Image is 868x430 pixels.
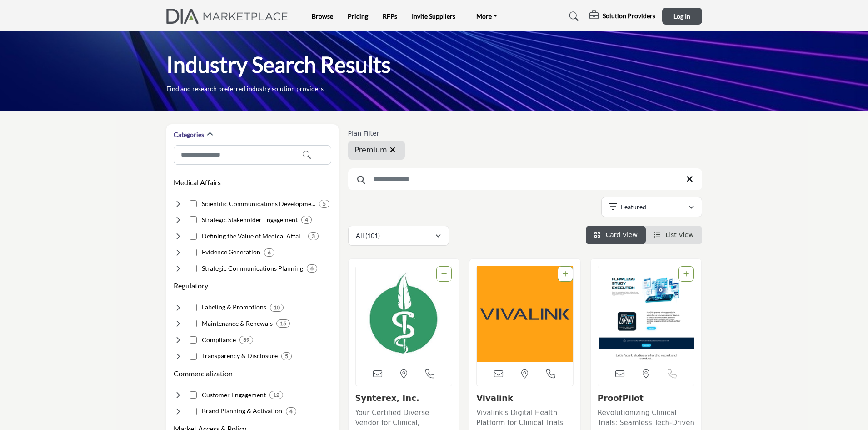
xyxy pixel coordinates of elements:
[174,280,208,291] button: Regulatory
[323,201,326,207] b: 5
[598,393,695,403] h3: ProofPilot
[673,12,690,20] span: Log In
[477,266,573,362] img: Vivalink
[601,197,702,217] button: Featured
[307,264,317,273] div: 6 Results For Strategic Communications Planning
[190,353,197,360] input: Select Transparency & Disclosure checkbox
[174,368,233,379] button: Commercialization
[470,10,504,23] a: More
[202,406,282,415] h4: Brand Planning & Activation: Developing and executing commercial launch strategies.
[285,353,288,359] b: 5
[286,407,296,415] div: 4 Results For Brand Planning & Activation
[270,304,284,312] div: 10 Results For Labeling & Promotions
[174,145,331,165] input: Search Category
[589,11,655,22] div: Solution Providers
[603,12,655,20] h5: Solution Providers
[281,352,292,360] div: 5 Results For Transparency & Disclosure
[598,266,694,362] img: ProofPilot
[356,266,452,362] img: Synterex, Inc.
[441,270,447,278] a: Add To List
[355,393,419,403] a: Synterex, Inc.
[683,270,689,278] a: Add To List
[190,304,197,311] input: Select Labeling & Promotions checkbox
[268,249,271,256] b: 6
[280,320,286,327] b: 15
[310,265,314,272] b: 6
[621,202,646,212] p: Featured
[264,248,274,257] div: 6 Results For Evidence Generation
[646,226,702,244] li: List View
[560,9,584,24] a: Search
[319,200,329,208] div: 5 Results For Scientific Communications Development
[202,390,266,400] h4: Customer Engagement: Understanding and optimizing patient experience across channels.
[598,266,694,362] a: Open Listing in new tab
[356,266,452,362] a: Open Listing in new tab
[289,408,293,415] b: 4
[202,199,315,208] h4: Scientific Communications Development: Creating scientific content showcasing clinical evidence.
[174,177,221,188] button: Medical Affairs
[383,12,397,20] a: RFPs
[202,215,298,224] h4: Strategic Stakeholder Engagement: Interacting with key opinion leaders and advocacy partners.
[563,270,568,278] a: Add To List
[190,216,197,223] input: Select Strategic Stakeholder Engagement checkbox
[356,231,380,240] p: All (101)
[190,249,197,256] input: Select Evidence Generation checkbox
[190,233,197,240] input: Select Defining the Value of Medical Affairs checkbox
[202,351,278,360] h4: Transparency & Disclosure: Transparency & Disclosure
[174,130,204,139] h2: Categories
[202,248,260,257] h4: Evidence Generation: Research to support clinical and economic value claims.
[243,337,249,343] b: 39
[269,391,283,399] div: 12 Results For Customer Engagement
[312,233,315,239] b: 3
[202,264,303,273] h4: Strategic Communications Planning: Developing publication plans demonstrating product benefits an...
[166,9,293,24] img: Site Logo
[355,146,387,154] span: Premium
[598,393,644,403] a: ProofPilot
[190,265,197,272] input: Select Strategic Communications Planning checkbox
[202,335,236,344] h4: Compliance: Local and global regulatory compliance.
[348,226,449,246] button: All (101)
[274,304,280,311] b: 10
[273,392,279,398] b: 12
[190,200,197,207] input: Select Scientific Communications Development checkbox
[654,231,694,238] a: View List
[476,393,513,403] a: Vivalink
[190,336,197,344] input: Select Compliance checkbox
[412,12,455,20] a: Invite Suppliers
[477,266,573,362] a: Open Listing in new tab
[202,319,273,328] h4: Maintenance & Renewals: Maintaining marketing authorizations and safety reporting.
[190,320,197,327] input: Select Maintenance & Renewals checkbox
[166,84,324,93] p: Find and research preferred industry solution providers
[202,232,304,241] h4: Defining the Value of Medical Affairs
[312,12,333,20] a: Browse
[239,336,253,344] div: 39 Results For Compliance
[476,393,574,403] h3: Vivalink
[276,319,290,328] div: 15 Results For Maintenance & Renewals
[190,408,197,415] input: Select Brand Planning & Activation checkbox
[348,130,405,137] h6: Plan Filter
[190,391,197,399] input: Select Customer Engagement checkbox
[586,226,646,244] li: Card View
[348,12,368,20] a: Pricing
[301,216,312,224] div: 4 Results For Strategic Stakeholder Engagement
[605,231,637,238] span: Card View
[305,217,308,223] b: 4
[662,8,702,25] button: Log In
[202,303,266,312] h4: Labeling & Promotions: Determining safe product use specifications and claims.
[166,51,391,79] h1: Industry Search Results
[355,393,453,403] h3: Synterex, Inc.
[665,231,693,238] span: List View
[594,231,638,238] a: View Card
[348,168,702,190] input: Search Keyword
[308,232,319,240] div: 3 Results For Defining the Value of Medical Affairs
